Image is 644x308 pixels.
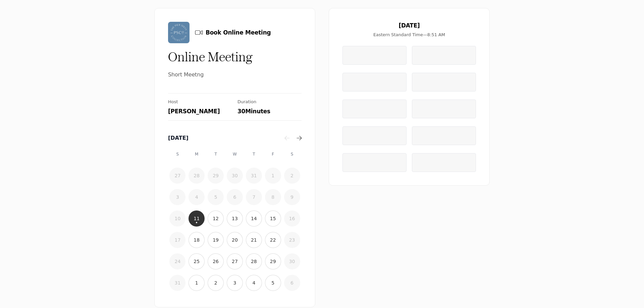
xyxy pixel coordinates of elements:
button: 3 [169,189,185,205]
div: W [227,146,243,162]
button: 4 [246,275,262,291]
button: 28 [246,253,262,269]
button: 27 [227,253,243,269]
button: 26 [208,253,224,269]
button: 6 [284,275,300,291]
button: 31 [246,168,262,184]
time: 10 [175,215,181,222]
div: [PERSON_NAME] [168,108,232,115]
time: 9 [290,194,293,200]
div: Duration [237,99,302,105]
button: 22 [265,232,281,248]
button: 17 [169,232,185,248]
time: 30 [232,172,238,179]
button: 4 [189,189,205,205]
span: Short Meetng [168,70,302,80]
time: 20 [232,237,238,243]
button: 31 [169,275,185,291]
button: 25 [189,253,205,269]
time: 5 [271,280,274,286]
div: Online Meeting [168,49,302,65]
time: 3 [176,194,179,200]
time: 28 [194,172,200,179]
button: 2 [208,275,224,291]
time: 26 [213,258,219,265]
button: 6 [227,189,243,205]
time: 25 [194,258,200,265]
time: 31 [251,172,257,179]
div: T [208,146,224,162]
time: 14 [251,215,257,222]
button: 13 [227,210,243,227]
span: Book Online Meeting [206,29,271,36]
div: 30 Minutes [237,108,302,115]
time: 30 [289,258,295,265]
span: Eastern Standard Time — 8:51 AM [373,32,445,38]
div: T [246,146,262,162]
button: 30 [284,253,300,269]
button: 29 [208,168,224,184]
div: F [265,146,281,162]
button: 19 [208,232,224,248]
time: 15 [270,215,276,222]
button: 11 [189,210,205,227]
button: 14 [246,210,262,227]
button: 1 [189,275,205,291]
time: 5 [214,194,217,200]
time: 4 [252,280,255,286]
button: 8 [265,189,281,205]
button: 23 [284,232,300,248]
button: 24 [169,253,185,269]
time: 29 [213,172,219,179]
button: 10 [169,210,185,227]
button: 30 [227,168,243,184]
time: 27 [175,172,181,179]
time: 27 [232,258,238,265]
span: [DATE] [398,22,420,29]
button: 20 [227,232,243,248]
time: 24 [175,258,181,265]
div: S [169,146,185,162]
time: 22 [270,237,276,243]
time: 11 [194,215,200,222]
button: 9 [284,189,300,205]
time: 16 [289,215,295,222]
button: 27 [169,168,185,184]
div: [DATE] [168,134,282,142]
time: 6 [233,194,236,200]
time: 23 [289,237,295,243]
button: 2 [284,168,300,184]
button: 5 [208,189,224,205]
time: 6 [290,280,293,286]
button: 5 [265,275,281,291]
time: 12 [213,215,219,222]
button: 15 [265,210,281,227]
time: 2 [214,280,217,286]
time: 29 [270,258,276,265]
button: 3 [227,275,243,291]
time: 8 [271,194,274,200]
time: 31 [175,280,181,286]
time: 2 [290,172,293,179]
div: M [189,146,205,162]
time: 19 [213,237,219,243]
time: 3 [233,280,236,286]
img: Vendor Avatar [168,22,190,43]
button: 18 [189,232,205,248]
time: 1 [271,172,274,179]
button: 21 [246,232,262,248]
div: S [284,146,300,162]
button: 29 [265,253,281,269]
div: Host [168,99,232,105]
time: 4 [195,194,198,200]
button: 1 [265,168,281,184]
button: 16 [284,210,300,227]
button: 7 [246,189,262,205]
time: 7 [252,194,255,200]
button: 28 [189,168,205,184]
time: 18 [194,237,200,243]
time: 28 [251,258,257,265]
time: 17 [175,237,181,243]
button: 12 [208,210,224,227]
time: 21 [251,237,257,243]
